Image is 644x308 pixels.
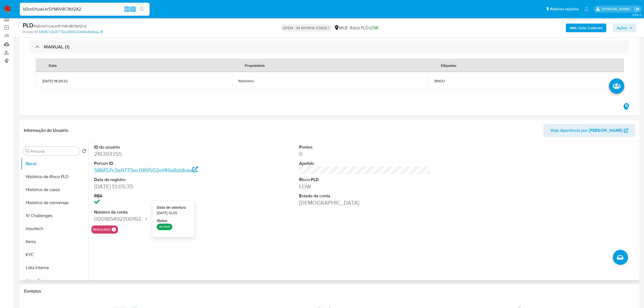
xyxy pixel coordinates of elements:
dd: 000185492700192 [94,215,226,223]
dt: Data de registro [94,177,226,183]
h1: Contatos [24,289,635,294]
a: 586f57c3a9773ec089502ef49a8ddbaa [94,166,198,174]
input: Procurar [31,149,78,154]
span: Alt [125,6,129,12]
dd: 0 [299,150,431,158]
span: [DATE] 12:25 [157,210,177,216]
span: lfelismino [238,78,421,83]
button: Procurar [25,149,29,153]
button: Geral [21,157,88,170]
strong: Status [157,218,167,224]
span: Risco PLD: [350,25,379,31]
span: BNDU [434,78,617,83]
button: Items [21,235,88,248]
span: # bDrx0YuwLkr5YN6V8C9bf2X2 [34,23,87,29]
button: Histórico de casos [21,183,88,196]
b: PLD [23,21,34,30]
dd: [DEMOGRAPHIC_DATA] [299,199,431,207]
dd: LOW [299,183,431,190]
button: Veja Aparência por [PERSON_NAME] [543,124,635,137]
button: Histórico de conversas [21,196,88,209]
h1: Informação do Usuário [24,128,68,133]
dt: RBA [94,193,226,199]
dt: Pontos [299,144,431,150]
div: Proprietário [238,59,271,72]
dt: Estado da conta [299,193,431,199]
button: Lista Interna [21,261,88,274]
button: Ações [613,24,636,32]
div: Etiquetas [434,59,463,72]
button: Insurtech [21,222,88,235]
span: 3.155.0 [632,13,641,17]
h3: MANUAL (1) [44,44,70,50]
p: laisa.felismino@mercadolivre.com [602,6,632,12]
div: MANUAL (1) [30,41,629,53]
button: regulado [93,228,111,231]
button: IV Challenges [21,209,88,222]
button: Histórico de Risco PLD [21,170,88,183]
span: [DATE] 18:29:32 [42,78,225,83]
dt: Número da conta [94,209,226,215]
div: MLB [334,25,348,31]
button: Retornar ao pedido padrão [82,149,86,155]
strong: Data de abertura [157,205,186,210]
dd: [DATE] 13:05:35 [94,183,226,190]
a: 586f57c3a9773ec089502ef49a8ddbaa [39,30,103,34]
input: Pesquise usuários ou casos... [20,6,150,13]
p: ACTIVE [157,224,172,230]
span: LOW [370,25,379,31]
dt: ID do usuário [94,144,226,150]
span: s [132,6,134,12]
p: OPEN - IN REVIEW STAGE I [281,24,332,32]
button: search-icon [136,5,147,13]
a: Sair [634,6,640,12]
span: Ações [617,24,627,32]
b: AML Data Collector [570,24,603,32]
dd: 216393355 [94,150,226,158]
button: Listas Externas [21,274,88,287]
a: Notificações [584,7,589,11]
dt: Risco PLD [299,177,431,183]
div: Data [42,59,63,72]
button: AML Data Collector [566,24,606,32]
dt: Person ID [94,160,226,166]
dt: Apelido [299,160,431,166]
button: KYC [21,248,88,261]
span: Atalhos rápidos [550,6,579,12]
span: Veja Aparência por [PERSON_NAME] [550,124,623,137]
b: Person ID [23,30,38,34]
